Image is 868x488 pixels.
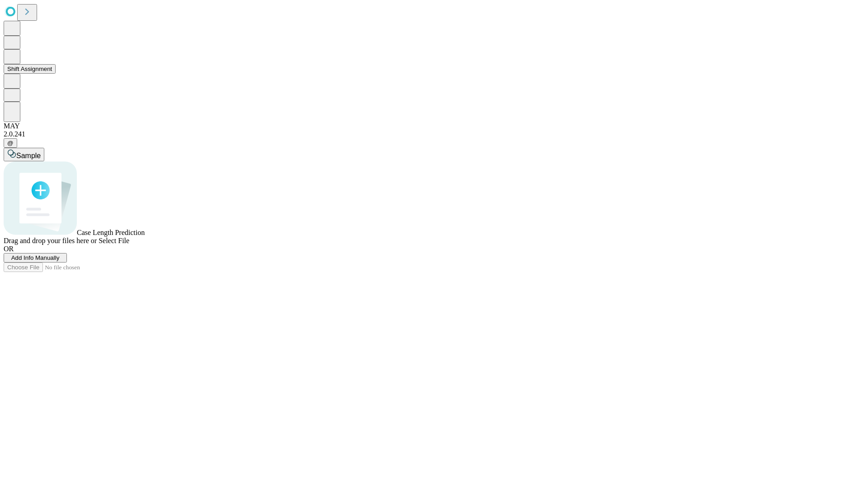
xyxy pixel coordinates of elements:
[77,229,145,236] span: Case Length Prediction
[4,122,864,130] div: MAY
[4,245,14,253] span: OR
[99,237,129,244] span: Select File
[4,253,67,263] button: Add Info Manually
[16,152,41,160] span: Sample
[11,254,60,261] span: Add Info Manually
[4,237,97,244] span: Drag and drop your files here or
[4,64,56,74] button: Shift Assignment
[4,130,864,138] div: 2.0.241
[4,148,44,161] button: Sample
[7,140,14,146] span: @
[4,138,17,148] button: @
